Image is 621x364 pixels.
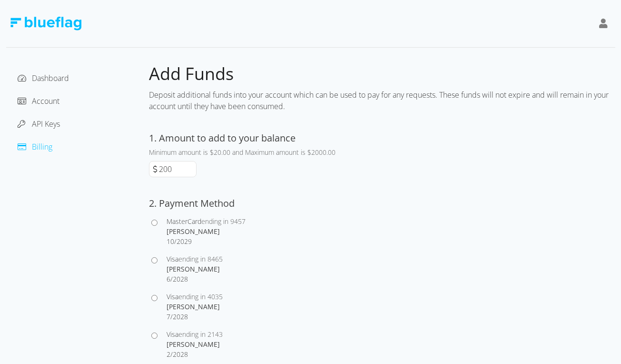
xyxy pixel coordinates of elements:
[149,85,615,116] div: Deposit additional funds into your account which can be used to pay for any requests. These funds...
[167,302,339,312] div: [PERSON_NAME]
[173,274,188,283] span: 2028
[32,96,59,106] span: Account
[167,226,339,236] div: [PERSON_NAME]
[170,274,173,283] span: /
[167,254,178,263] span: Visa
[170,350,173,359] span: /
[18,96,59,106] a: Account
[167,312,170,321] span: 7
[174,237,177,246] span: /
[170,312,173,321] span: /
[32,119,60,129] span: API Keys
[173,350,188,359] span: 2028
[32,142,52,152] span: Billing
[10,17,81,30] img: Blue Flag Logo
[167,292,178,301] span: Visa
[149,131,296,144] label: 1. Amount to add to your balance
[167,350,170,359] span: 2
[18,119,60,129] a: API Keys
[149,62,234,85] span: Add Funds
[18,142,52,152] a: Billing
[18,73,69,83] a: Dashboard
[178,254,223,263] span: ending in 8465
[167,274,170,283] span: 6
[167,264,339,274] div: [PERSON_NAME]
[167,237,174,246] span: 10
[32,73,69,83] span: Dashboard
[177,237,192,246] span: 2029
[173,312,188,321] span: 2028
[178,330,223,339] span: ending in 2143
[201,217,246,226] span: ending in 9457
[167,330,178,339] span: Visa
[167,217,201,226] span: MasterCard
[149,197,235,210] label: 2. Payment Method
[178,292,223,301] span: ending in 4035
[167,339,339,349] div: [PERSON_NAME]
[149,147,339,157] div: Minimum amount is $20.00 and Maximum amount is $2000.00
